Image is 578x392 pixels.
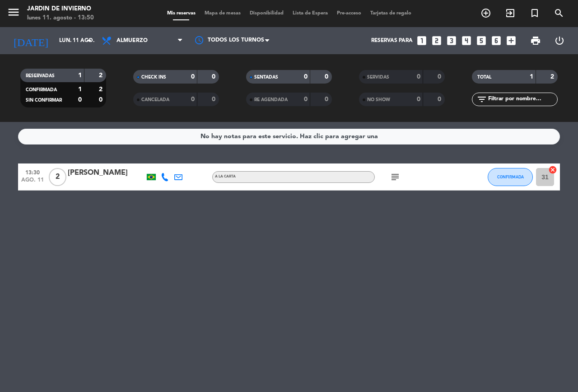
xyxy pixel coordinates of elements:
strong: 0 [325,74,330,80]
strong: 1 [530,74,533,80]
div: [PERSON_NAME] [68,167,144,179]
strong: 0 [417,96,420,103]
span: Mapa de mesas [200,11,245,16]
strong: 1 [78,72,82,79]
strong: 0 [191,74,195,80]
i: search [554,8,564,19]
span: CONFIRMADA [26,88,57,92]
i: looks_one [416,35,428,47]
span: CANCELADA [141,98,169,102]
strong: 0 [99,97,104,103]
i: subject [390,172,401,182]
i: arrow_drop_down [84,35,95,46]
i: [DATE] [7,31,55,51]
span: Reservas para [371,37,413,44]
span: A LA CARTA [215,175,236,178]
strong: 0 [212,96,217,103]
button: CONFIRMADA [488,168,533,186]
span: 2 [49,168,66,186]
span: NO SHOW [367,98,390,102]
strong: 0 [438,96,443,103]
input: Filtrar por nombre... [487,94,557,104]
div: LOG OUT [547,27,571,54]
strong: 0 [417,74,420,80]
strong: 0 [304,96,308,103]
span: CHECK INS [141,75,166,79]
span: SENTADAS [254,75,278,79]
i: looks_4 [461,35,472,47]
span: SERVIDAS [367,75,389,79]
strong: 0 [325,96,330,103]
i: looks_6 [490,35,502,47]
div: JARDIN DE INVIERNO [27,5,94,14]
i: add_circle_outline [480,8,491,19]
span: SIN CONFIRMAR [26,98,62,103]
strong: 0 [212,74,217,80]
i: turned_in_not [529,8,540,19]
span: Pre-acceso [332,11,366,16]
button: menu [7,5,20,22]
strong: 0 [438,74,443,80]
i: exit_to_app [505,8,516,19]
i: power_settings_new [554,35,565,46]
strong: 2 [550,74,556,80]
div: No hay notas para este servicio. Haz clic para agregar una [200,131,378,142]
i: looks_3 [446,35,457,47]
span: 13:30 [21,167,44,177]
span: Mis reservas [163,11,200,16]
i: add_box [505,35,517,47]
span: Tarjetas de regalo [366,11,416,16]
i: looks_two [431,35,443,47]
i: menu [7,5,20,19]
span: Disponibilidad [245,11,288,16]
span: Lista de Espera [288,11,332,16]
span: RESERVADAS [26,74,55,78]
i: filter_list [476,94,487,105]
div: lunes 11. agosto - 13:50 [27,14,94,23]
strong: 1 [78,86,82,93]
span: print [530,35,541,46]
i: looks_5 [475,35,487,47]
span: ago. 11 [21,177,44,187]
strong: 2 [99,86,104,93]
span: TOTAL [477,75,491,79]
span: Almuerzo [117,37,148,44]
i: cancel [548,165,557,174]
span: CONFIRMADA [497,174,524,179]
strong: 2 [99,72,104,79]
strong: 0 [78,97,82,103]
strong: 0 [304,74,308,80]
span: RE AGENDADA [254,98,288,102]
strong: 0 [191,96,195,103]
